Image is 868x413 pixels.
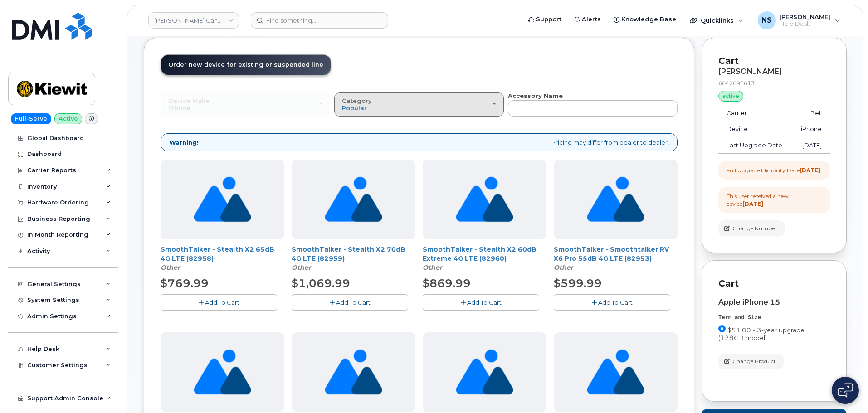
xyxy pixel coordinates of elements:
div: Apple iPhone 15 [718,298,830,306]
div: SmoothTalker - Stealth X2 65dB 4G LTE (82958) [161,245,284,272]
img: no_image_found-2caef05468ed5679b831cfe6fc140e25e0c280774317ffc20a367ab7fd17291e.png [587,160,644,239]
img: no_image_found-2caef05468ed5679b831cfe6fc140e25e0c280774317ffc20a367ab7fd17291e.png [194,160,251,239]
strong: [DATE] [742,200,763,207]
span: $769.99 [161,277,209,290]
span: $51.00 - 3-year upgrade (128GB model) [718,326,805,341]
button: Add To Cart [423,294,539,310]
span: Order new device for existing or suspended line [168,61,323,68]
span: $869.99 [423,277,471,290]
a: Support [522,10,568,29]
button: Add To Cart [292,294,408,310]
td: Device [718,121,792,137]
strong: Warning! [169,138,199,147]
span: Quicklinks [701,17,734,24]
td: Last Upgrade Date [718,137,792,154]
button: Add To Cart [161,294,277,310]
input: $51.00 - 3-year upgrade (128GB model) [718,325,726,332]
td: Bell [792,105,830,121]
a: SmoothTalker - Smoothtalker RV X6 Pro 55dB 4G LTE (82953) [554,245,669,262]
p: Cart [718,54,830,68]
em: Other [423,263,442,272]
a: SmoothTalker - Stealth X2 70dB 4G LTE (82959) [292,245,405,262]
span: Alerts [582,15,601,24]
a: SmoothTalker - Stealth X2 65dB 4G LTE (82958) [161,245,274,262]
a: Alerts [568,10,607,29]
span: Change Number [732,224,777,233]
span: Add To Cart [598,299,633,306]
div: active [718,91,743,102]
span: Add To Cart [205,299,239,306]
span: $599.99 [554,277,602,290]
button: Add To Cart [554,294,670,310]
span: [PERSON_NAME] [780,13,830,20]
span: Add To Cart [467,299,502,306]
div: [PERSON_NAME] [718,68,830,76]
div: 6042091613 [718,79,830,87]
button: Change Product [718,354,784,369]
div: SmoothTalker - Smoothtalker RV X6 Pro 55dB 4G LTE (82953) [554,245,678,272]
button: Change Number [718,220,785,236]
a: Kiewit Canada Inc [148,12,239,29]
img: no_image_found-2caef05468ed5679b831cfe6fc140e25e0c280774317ffc20a367ab7fd17291e.png [456,332,513,412]
span: NS [761,15,772,26]
img: no_image_found-2caef05468ed5679b831cfe6fc140e25e0c280774317ffc20a367ab7fd17291e.png [325,332,382,412]
img: no_image_found-2caef05468ed5679b831cfe6fc140e25e0c280774317ffc20a367ab7fd17291e.png [194,332,251,412]
span: Help Desk [780,20,830,28]
img: no_image_found-2caef05468ed5679b831cfe6fc140e25e0c280774317ffc20a367ab7fd17291e.png [456,160,513,239]
img: no_image_found-2caef05468ed5679b831cfe6fc140e25e0c280774317ffc20a367ab7fd17291e.png [325,160,382,239]
em: Other [161,263,180,272]
td: iPhone [792,121,830,137]
div: Full Upgrade Eligibility Date [727,166,820,174]
p: Cart [718,277,830,290]
span: Change Product [732,357,776,365]
div: Term and Size [718,314,830,321]
span: Add To Cart [336,299,371,306]
strong: [DATE] [800,167,820,174]
span: $1,069.99 [292,277,350,290]
td: Carrier [718,105,792,121]
span: Popular [342,104,367,112]
button: Category Popular [334,92,504,116]
div: Quicklinks [683,11,750,29]
div: SmoothTalker - Stealth X2 70dB 4G LTE (82959) [292,245,415,272]
img: no_image_found-2caef05468ed5679b831cfe6fc140e25e0c280774317ffc20a367ab7fd17291e.png [587,332,644,412]
span: Knowledge Base [621,15,676,24]
div: Noah Shelton [751,11,846,29]
div: This user received a new device [727,192,822,208]
input: Find something... [251,12,388,29]
span: Category [342,97,372,104]
a: Knowledge Base [607,10,683,29]
div: SmoothTalker - Stealth X2 60dB Extreme 4G LTE (82960) [423,245,546,272]
strong: Accessory Name [508,92,563,99]
div: Pricing may differ from dealer to dealer! [161,133,678,152]
img: Open chat [838,383,853,398]
em: Other [554,263,573,272]
em: Other [292,263,311,272]
a: SmoothTalker - Stealth X2 60dB Extreme 4G LTE (82960) [423,245,536,262]
span: Support [536,15,561,24]
td: [DATE] [792,137,830,154]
